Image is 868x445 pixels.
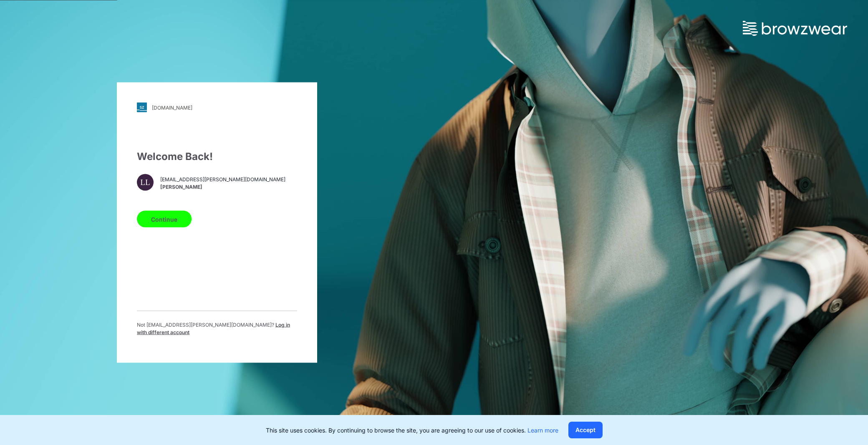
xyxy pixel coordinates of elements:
[160,183,285,190] span: [PERSON_NAME]
[568,422,603,438] button: Accept
[137,102,147,112] img: svg+xml;base64,PHN2ZyB3aWR0aD0iMjgiIGhlaWdodD0iMjgiIHZpZXdCb3g9IjAgMCAyOCAyOCIgZmlsbD0ibm9uZSIgeG...
[137,149,297,164] div: Welcome Back!
[137,174,154,191] div: LL
[160,175,285,183] span: [EMAIL_ADDRESS][PERSON_NAME][DOMAIN_NAME]
[527,427,558,434] a: Learn more
[137,102,297,112] a: [DOMAIN_NAME]
[743,21,847,36] img: browzwear-logo.73288ffb.svg
[266,426,558,435] p: This site uses cookies. By continuing to browse the site, you are agreeing to our use of cookies.
[152,104,192,110] div: [DOMAIN_NAME]
[137,211,192,227] button: Continue
[137,321,297,336] p: Not [EMAIL_ADDRESS][PERSON_NAME][DOMAIN_NAME] ?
